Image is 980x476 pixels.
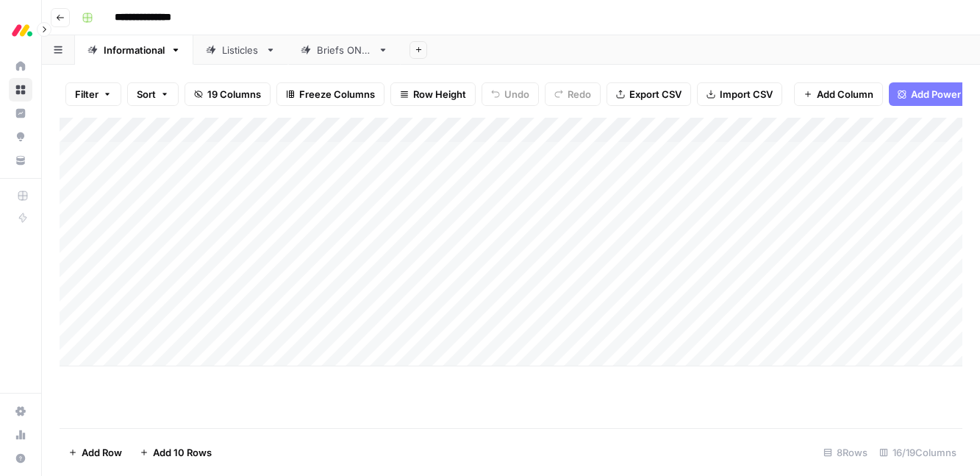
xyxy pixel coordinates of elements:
[607,82,691,106] button: Export CSV
[9,447,32,470] button: Help + Support
[794,82,883,106] button: Add Column
[629,87,682,102] span: Export CSV
[131,441,221,464] button: Add 10 Rows
[568,87,591,102] span: Redo
[817,87,873,102] span: Add Column
[504,87,529,102] span: Undo
[873,441,962,464] div: 16/19 Columns
[818,441,873,464] div: 8 Rows
[276,82,385,106] button: Freeze Columns
[153,445,212,460] span: Add 10 Rows
[299,87,375,102] span: Freeze Columns
[413,87,466,102] span: Row Height
[65,82,121,106] button: Filter
[545,82,601,106] button: Redo
[9,12,32,49] button: Workspace: Monday.com
[9,125,32,149] a: Opportunities
[75,87,99,102] span: Filter
[9,102,32,125] a: Insights
[193,35,288,65] a: Listicles
[288,35,401,65] a: Briefs ONLY
[9,17,35,43] img: Monday.com Logo
[104,43,165,57] div: Informational
[60,441,131,464] button: Add Row
[9,54,32,78] a: Home
[127,82,179,106] button: Sort
[185,82,271,106] button: 19 Columns
[720,87,773,102] span: Import CSV
[697,82,782,106] button: Import CSV
[9,78,32,102] a: Browse
[82,445,122,460] span: Add Row
[482,82,539,106] button: Undo
[75,35,193,65] a: Informational
[222,43,260,57] div: Listicles
[9,149,32,172] a: Your Data
[9,399,32,423] a: Settings
[390,82,476,106] button: Row Height
[9,423,32,447] a: Usage
[317,43,372,57] div: Briefs ONLY
[137,87,156,102] span: Sort
[207,87,261,102] span: 19 Columns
